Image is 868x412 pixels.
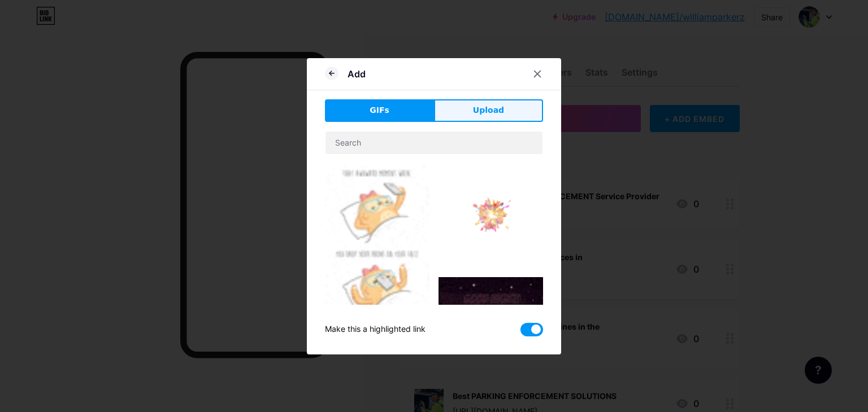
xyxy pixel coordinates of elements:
[473,104,504,116] span: Upload
[439,277,543,382] img: Gihpy
[370,104,389,116] span: GIFs
[325,132,542,154] input: Search
[348,67,366,81] div: Add
[325,99,434,122] button: GIFs
[439,164,543,268] img: Gihpy
[325,323,426,336] div: Make this a highlighted link
[434,99,543,122] button: Upload
[325,164,429,322] img: Gihpy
